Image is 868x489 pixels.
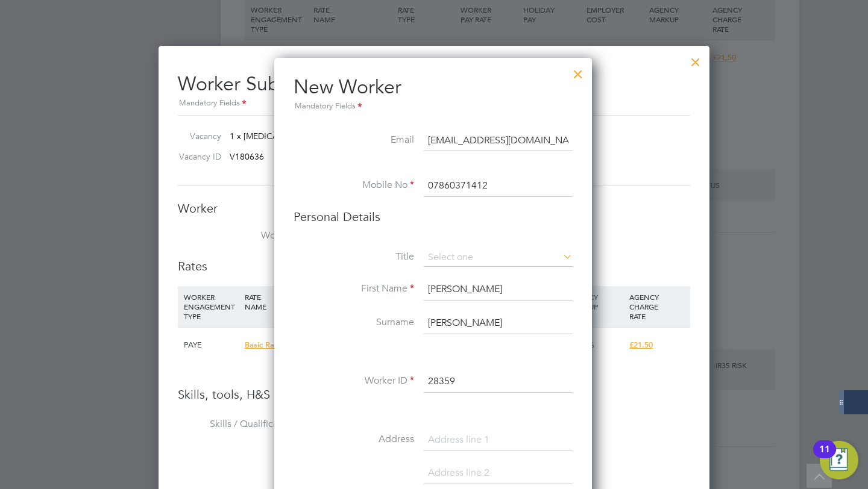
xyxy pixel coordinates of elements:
label: Email [294,134,414,146]
div: Mandatory Fields [178,97,690,110]
input: Select one [424,249,573,267]
label: Title [294,251,414,263]
label: First Name [294,282,414,295]
label: Worker [178,229,298,242]
h3: Skills, tools, H&S [178,387,690,402]
div: Mandatory Fields [294,100,573,113]
span: 1 x [MEDICAL_DATA] - [PERSON_NAME] [230,131,386,142]
h2: New Worker [294,75,573,113]
div: AGENCY CHARGE RATE [626,286,687,327]
label: Mobile No [294,179,414,192]
label: Worker ID [294,375,414,387]
div: PAYE [181,328,242,363]
label: Address [294,433,414,446]
span: £21.50 [629,340,653,350]
h3: Rates [178,258,690,274]
span: Basic Rate [245,340,281,350]
input: Address line 1 [424,429,573,451]
label: Vacancy ID [173,151,221,162]
div: 11 [819,449,830,465]
h2: Worker Submission [178,63,690,110]
h3: Personal Details [294,209,573,225]
h3: Worker [178,201,690,216]
button: Open Resource Center, 11 new notifications [820,441,858,479]
label: Vacancy [173,131,221,142]
label: Skills / Qualifications [178,418,298,431]
input: Address line 2 [424,463,573,484]
label: Surname [294,316,414,329]
div: WORKER ENGAGEMENT TYPE [181,286,242,327]
span: V180636 [230,151,264,162]
div: AGENCY MARKUP [565,286,626,317]
div: RATE NAME [242,286,322,317]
